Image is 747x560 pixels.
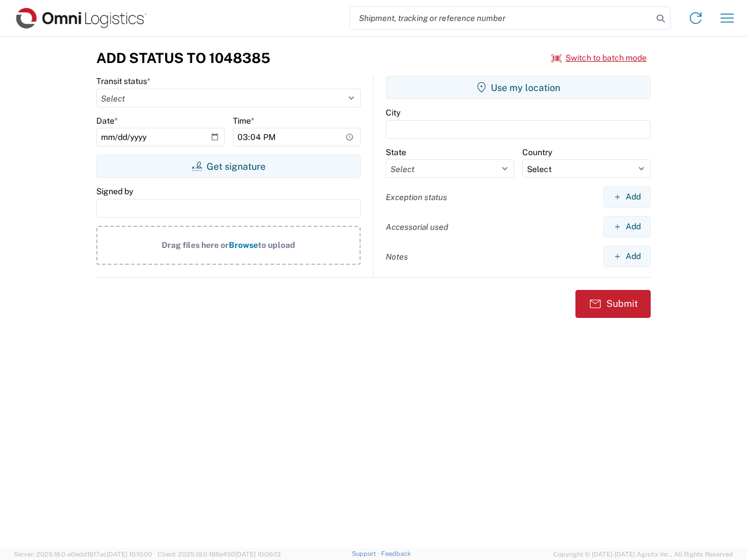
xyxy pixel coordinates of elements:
[96,186,133,197] label: Signed by
[386,192,447,202] label: Exception status
[258,240,295,250] span: to upload
[96,50,270,66] h3: Add Status to 1048385
[551,48,647,68] button: Switch to batch mode
[350,7,652,29] input: Shipment, tracking or reference number
[229,240,258,250] span: Browse
[603,246,651,267] button: Add
[386,76,651,99] button: Use my location
[381,550,411,557] a: Feedback
[603,186,651,208] button: Add
[386,222,448,232] label: Accessorial used
[158,551,281,558] span: Client: 2025.18.0-198a450
[386,107,400,118] label: City
[233,116,254,126] label: Time
[107,551,152,558] span: [DATE] 10:10:00
[96,155,361,178] button: Get signature
[386,147,406,157] label: State
[14,551,152,558] span: Server: 2025.18.0-a0edd1917ac
[352,550,381,557] a: Support
[386,251,408,262] label: Notes
[162,240,229,250] span: Drag files here or
[235,551,281,558] span: [DATE] 10:06:13
[575,290,651,318] button: Submit
[96,76,151,86] label: Transit status
[603,216,651,237] button: Add
[522,147,552,157] label: Country
[553,549,733,559] span: Copyright © [DATE]-[DATE] Agistix Inc., All Rights Reserved
[96,116,118,126] label: Date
